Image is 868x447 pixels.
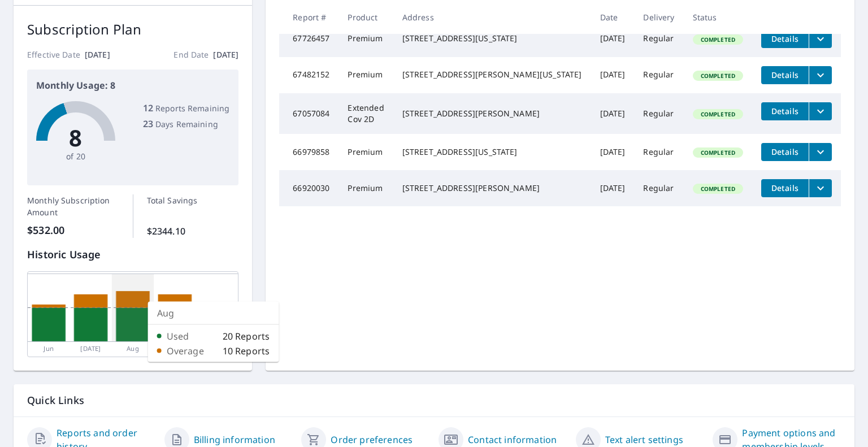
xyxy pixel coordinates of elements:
[155,118,218,130] p: Days Remaining
[761,179,809,197] button: detailsBtn-66920030
[338,134,393,170] td: Premium
[143,117,153,131] p: 23
[402,108,582,119] div: [STREET_ADDRESS][PERSON_NAME]
[761,102,809,120] button: detailsBtn-67057084
[468,433,557,446] a: Contact information
[694,149,742,157] span: Completed
[634,21,683,57] td: Regular
[634,93,683,134] td: Regular
[170,344,181,353] tspan: Sep
[591,170,635,206] td: [DATE]
[809,102,832,120] button: filesDropdownBtn-67057084
[27,247,238,262] p: Historic Usage
[27,194,119,218] p: Monthly Subscription Amount
[279,134,338,170] td: 66979858
[279,57,338,93] td: 67482152
[634,57,683,93] td: Regular
[27,393,841,407] p: Quick Links
[147,224,239,238] p: $ 2344.10
[402,69,582,80] div: [STREET_ADDRESS][PERSON_NAME][US_STATE]
[331,433,413,446] a: Order preferences
[761,143,809,161] button: detailsBtn-66979858
[127,344,139,353] tspan: Aug
[768,183,802,193] span: Details
[27,223,119,238] p: $ 532.00
[768,146,802,157] span: Details
[694,36,742,44] span: Completed
[761,66,809,84] button: detailsBtn-67482152
[43,344,54,353] tspan: Jun
[694,185,742,193] span: Completed
[338,170,393,206] td: Premium
[402,183,582,194] div: [STREET_ADDRESS][PERSON_NAME]
[761,30,809,48] button: detailsBtn-67726457
[694,110,742,118] span: Completed
[27,49,80,60] p: Effective Date
[591,93,635,134] td: [DATE]
[147,194,239,206] p: Total Savings
[634,170,683,206] td: Regular
[768,33,802,44] span: Details
[591,57,635,93] td: [DATE]
[809,179,832,197] button: filesDropdownBtn-66920030
[279,93,338,134] td: 67057084
[338,93,393,134] td: Extended Cov 2D
[591,134,635,170] td: [DATE]
[81,344,101,353] tspan: [DATE]
[143,101,153,115] p: 12
[279,21,338,57] td: 67726457
[634,134,683,170] td: Regular
[768,106,802,116] span: Details
[194,433,275,446] a: Billing information
[809,30,832,48] button: filesDropdownBtn-67726457
[338,21,393,57] td: Premium
[27,19,238,40] p: Subscription Plan
[66,150,85,162] p: of 20
[213,49,238,60] p: [DATE]
[402,146,582,158] div: [STREET_ADDRESS][US_STATE]
[85,49,110,60] p: [DATE]
[155,102,229,114] p: Reports Remaining
[36,79,229,92] p: Monthly Usage: 8
[211,344,222,353] tspan: Oct
[402,33,582,44] div: [STREET_ADDRESS][US_STATE]
[694,72,742,80] span: Completed
[173,49,209,60] p: End Date
[591,21,635,57] td: [DATE]
[809,143,832,161] button: filesDropdownBtn-66979858
[768,70,802,80] span: Details
[605,433,683,446] a: Text alert settings
[809,66,832,84] button: filesDropdownBtn-67482152
[69,127,82,149] p: 8
[279,170,338,206] td: 66920030
[338,57,393,93] td: Premium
